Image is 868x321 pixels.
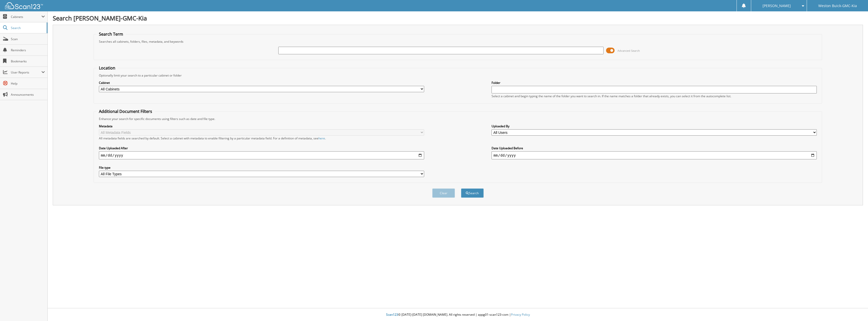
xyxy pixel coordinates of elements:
label: Metadata [99,124,424,128]
legend: Additional Document Filters [96,109,155,114]
span: Reminders [11,48,45,52]
label: Uploaded By [492,124,817,128]
label: Folder [492,81,817,85]
span: Announcements [11,92,45,97]
h1: Search [PERSON_NAME]-GMC-Kia [53,14,863,22]
span: Scan123 [386,312,398,317]
a: here [318,136,325,140]
label: Cabinet [99,81,424,85]
img: scan123-logo-white.svg [5,2,43,9]
div: Select a cabinet and begin typing the name of the folder you want to search in. If the name match... [492,94,817,98]
legend: Location [96,65,118,71]
label: File type [99,165,424,170]
div: © [DATE]-[DATE] [DOMAIN_NAME]. All rights reserved | appg01-scan123-com | [48,309,868,321]
span: Bookmarks [11,59,45,63]
span: Help [11,81,45,86]
a: Privacy Policy [511,312,530,317]
span: Scan [11,37,45,41]
div: Optionally limit your search to a particular cabinet or folder [96,73,820,78]
label: Date Uploaded Before [492,146,817,150]
input: start [99,151,424,159]
span: Advanced Search [617,49,640,53]
span: [PERSON_NAME] [763,4,791,7]
button: Clear [432,188,455,198]
span: Weston Buick-GMC-Kia [818,4,857,7]
div: Searches all cabinets, folders, files, metadata, and keywords [96,39,820,44]
span: User Reports [11,70,41,75]
button: Search [461,188,484,198]
input: end [492,151,817,159]
legend: Search Term [96,31,126,37]
div: All metadata fields are searched by default. Select a cabinet with metadata to enable filtering b... [99,136,424,140]
span: Search [11,26,44,30]
label: Date Uploaded After [99,146,424,150]
div: Enhance your search for specific documents using filters such as date and file type. [96,117,820,121]
span: Cabinets [11,15,41,19]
